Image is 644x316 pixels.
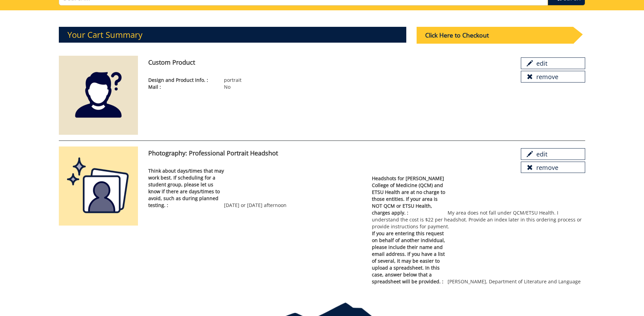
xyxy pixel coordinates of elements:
[59,56,138,135] img: dont%20see-5aa6baf09686e9.98073190.png
[148,77,224,84] span: Design and Product Info. :
[521,148,585,160] a: edit
[148,77,362,84] p: portrait
[148,59,511,66] h4: Custom Product
[148,84,362,90] p: No
[148,84,224,90] span: Mail :
[59,27,406,43] h3: Your Cart Summary
[148,150,511,157] h4: Photography: Professional Portrait Headshot
[59,146,138,226] img: professional%20headshot-67378096684f55.61600954.png
[372,230,585,285] p: [PERSON_NAME], Department of Literature and Language
[148,167,362,209] p: [DATE] or [DATE] afternoon
[521,71,585,83] a: remove
[417,39,584,45] a: Click Here to Checkout
[148,167,224,209] span: Think about days/times that may work best. If scheduling for a student group, please let us know ...
[521,57,585,69] a: edit
[372,175,448,216] span: Headshots for [PERSON_NAME] College of Medicine (QCM) and ETSU Health are at no charge to those e...
[417,27,573,44] div: Click Here to Checkout
[372,230,448,285] span: If you are entering this request on behalf of another individual, please include their name and e...
[372,175,585,230] p: My area does not fall under QCM/ETSU Health. I understand the cost is $22 per headshot. Provide a...
[521,162,585,173] a: remove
